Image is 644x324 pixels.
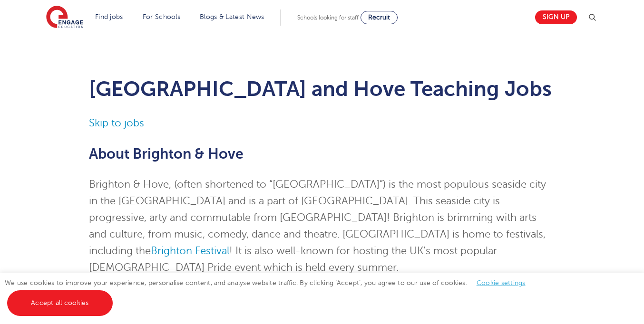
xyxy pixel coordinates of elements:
a: Recruit [361,11,398,24]
h1: [GEOGRAPHIC_DATA] and Hove Teaching Jobs [89,77,556,101]
a: Skip to jobs [89,117,144,129]
span: We use cookies to improve your experience, personalise content, and analyse website traffic. By c... [5,279,535,306]
a: Find jobs [95,13,123,20]
a: Cookie settings [477,279,526,286]
a: Brighton Festival [151,245,229,257]
span: Schools looking for staff [297,14,359,21]
p: Brighton & Hove, (often shortened to “[GEOGRAPHIC_DATA]”) is the most populous seaside city in th... [89,176,556,276]
a: Accept all cookies [7,290,113,316]
h2: About Brighton & Hove [89,146,556,162]
img: Engage Education [46,6,83,29]
a: For Schools [143,13,180,20]
a: Blogs & Latest News [200,13,264,20]
a: Sign up [535,10,577,24]
span: Recruit [368,14,390,21]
